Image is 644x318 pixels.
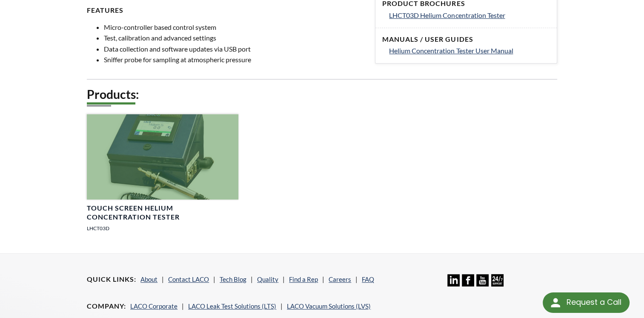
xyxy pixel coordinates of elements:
[87,204,238,222] h4: Touch Screen Helium Concentration Tester
[130,302,177,310] a: LACO Corporate
[87,87,557,102] h2: Products:
[104,22,365,33] li: Micro-controller based control system
[104,54,365,65] li: Sniffer probe for sampling at atmospheric pressure
[566,292,621,312] div: Request a Call
[87,275,136,284] h4: Quick Links
[329,275,351,283] a: Careers
[140,275,157,283] a: About
[104,32,365,43] li: Test, calibration and advanced settings
[87,224,238,232] p: LHCT03D
[188,302,276,310] a: LACO Leak Test Solutions (LTS)
[168,275,209,283] a: Contact LACO
[87,114,238,239] a: LHCT03D Touch Screen Helium Concentration Tester, angled viewTouch Screen Helium Concentration Te...
[87,302,126,311] h4: Company
[549,296,562,309] img: round button
[104,43,365,55] li: Data collection and software updates via USB port
[389,46,513,55] span: Helium Concentration Tester User Manual
[382,35,550,44] h4: Manuals / User Guides
[257,275,278,283] a: Quality
[543,292,630,313] div: Request a Call
[389,10,550,21] a: LHCT03D Helium Concentration Tester
[289,275,318,283] a: Find a Rep
[389,11,505,19] span: LHCT03D Helium Concentration Tester
[362,275,374,283] a: FAQ
[220,275,246,283] a: Tech Blog
[287,302,371,310] a: LACO Vacuum Solutions (LVS)
[389,45,550,56] a: Helium Concentration Tester User Manual
[87,6,123,14] strong: Features
[491,274,504,286] img: 24/7 Support Icon
[491,280,504,288] a: 24/7 Support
